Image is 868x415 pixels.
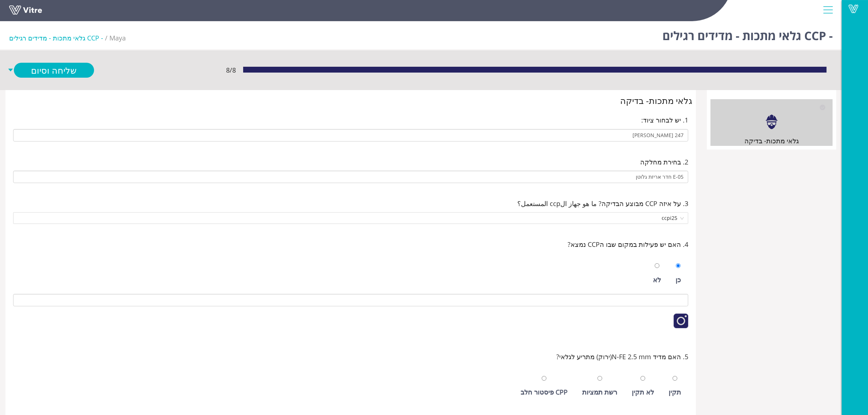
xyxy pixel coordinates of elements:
div: רשת תמציות [582,387,617,397]
div: CPP פיסטור חלב [521,387,568,397]
span: 8 / 8 [226,65,236,75]
span: 1. יש לבחור ציוד: [641,115,688,125]
span: ccpi25 [17,213,684,224]
div: תקין [669,387,681,397]
span: 246 [109,34,126,42]
span: caret-down [7,63,14,78]
a: שליחה וסיום [14,63,94,78]
span: 3. על איזה CCP מבוצע הבדיקה? ما هو جهاز الccp المستعمل؟ [517,198,688,209]
span: 5. האם מדיד N-FE 2.5 mm(ירוק) מתריע לגלאי? [556,352,688,362]
li: - CCP גלאי מתכות - מדידים רגילים [9,33,109,43]
h1: - CCP גלאי מתכות - מדידים רגילים [662,18,833,49]
div: כן [676,275,681,285]
span: 4. האם יש פעילות במקום שבו הCCP נמצא? [568,239,688,249]
div: לא תקין [632,387,654,397]
div: גלאי מתכות- בדיקה [9,94,692,108]
span: 2. בחירת מחלקה [640,157,688,167]
div: לא [653,275,661,285]
div: גלאי מתכות- בדיקה [711,136,833,146]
